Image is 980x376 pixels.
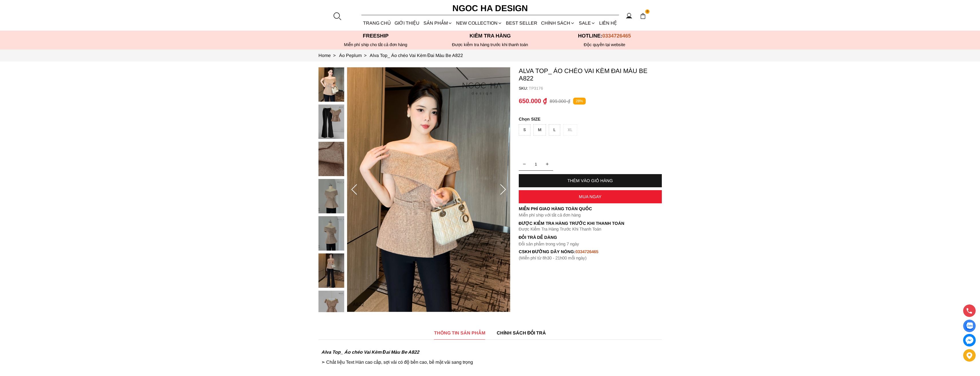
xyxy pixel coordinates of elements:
[393,15,421,31] a: GIỚI THIỆU
[519,86,529,90] h6: SKU:
[421,15,454,31] div: SẢN PHẨM
[347,67,510,312] img: Alva Top_ Áo chéo Vai Kèm Đai Màu Be A822_0
[519,117,662,121] p: SIZE
[331,53,338,58] span: >
[318,216,344,251] img: Alva Top_ Áo chéo Vai Kèm Đai Màu Be A822_mini_4
[519,255,587,260] font: (Miễn phí từ 8h30 - 21h00 mỗi ngày)
[519,178,662,183] div: THÊM VÀO GIỎ HÀNG
[361,15,393,31] a: TRANG CHỦ
[547,42,662,47] h6: Độc quyền tại website
[602,33,631,39] span: 0334726465
[434,329,485,336] span: THÔNG TIN SẢN PHẨM
[318,33,433,39] p: Freeship
[963,320,976,332] a: Display image
[321,359,659,365] p: ➣ Chất liệu Text Hàn cao cấp, sợi vải có độ bền cao, bề mặt vải sang trọng
[519,221,662,226] p: Được Kiểm Tra Hàng Trước Khi Thanh Toán
[318,42,433,47] div: Miễn phí ship cho tất cả đơn hàng
[318,105,344,139] img: Alva Top_ Áo chéo Vai Kèm Đai Màu Be A822_mini_1
[519,124,530,135] div: S
[504,15,539,31] a: BEST SELLER
[519,67,662,82] p: Alva Top_ Áo chéo Vai Kèm Đai Màu Be A822
[519,194,662,199] div: MUA NGAY
[497,329,546,336] span: CHÍNH SÁCH ĐỔI TRẢ
[519,158,553,170] input: Quantity input
[519,97,547,105] p: 650.000 ₫
[318,291,344,325] img: Alva Top_ Áo chéo Vai Kèm Đai Màu Be A822_mini_6
[318,253,344,288] img: Alva Top_ Áo chéo Vai Kèm Đai Màu Be A822_mini_5
[550,99,570,104] p: 899.000 ₫
[519,235,662,240] h6: Đổi trả dễ dàng
[529,86,662,90] p: TP3176
[318,67,344,102] img: Alva Top_ Áo chéo Vai Kèm Đai Màu Be A822_mini_0
[549,124,560,135] div: L
[318,179,344,213] img: Alva Top_ Áo chéo Vai Kèm Đai Màu Be A822_mini_3
[547,33,662,39] p: Hotline:
[573,98,586,105] p: 28%
[519,212,581,217] font: Miễn phí ship với tất cả đơn hàng
[539,15,577,31] div: Chính sách
[318,142,344,176] img: Alva Top_ Áo chéo Vai Kèm Đai Màu Be A822_mini_2
[640,13,646,19] img: img-CART-ICON-ksit0nf1
[519,227,662,232] p: Được Kiểm Tra Hàng Trước Khi Thanh Toán
[318,53,339,58] a: Link to Home
[519,206,592,211] font: Miễn phí giao hàng toàn quốc
[447,1,533,15] a: Ngoc Ha Design
[454,15,504,31] a: NEW COLLECTION
[433,42,547,47] p: Được kiểm tra hàng trước khi thanh toán
[321,350,419,355] strong: Alva Top_ Áo chéo Vai Kèm Đai Màu Be A822
[577,15,597,31] a: SALE
[470,33,511,39] font: Kiểm tra hàng
[339,53,370,58] a: Link to Áo Peplum
[519,249,576,254] font: cskh đường dây nóng:
[966,322,973,330] img: Display image
[362,53,369,58] span: >
[533,124,546,135] div: M
[370,53,463,58] a: Link to Alva Top_ Áo chéo Vai Kèm Đai Màu Be A822
[575,249,598,254] font: 0334726465
[597,15,619,31] a: LIÊN HỆ
[963,334,976,347] a: messenger
[519,241,579,246] font: Đổi sản phẩm trong vòng 7 ngày
[645,9,650,14] span: 0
